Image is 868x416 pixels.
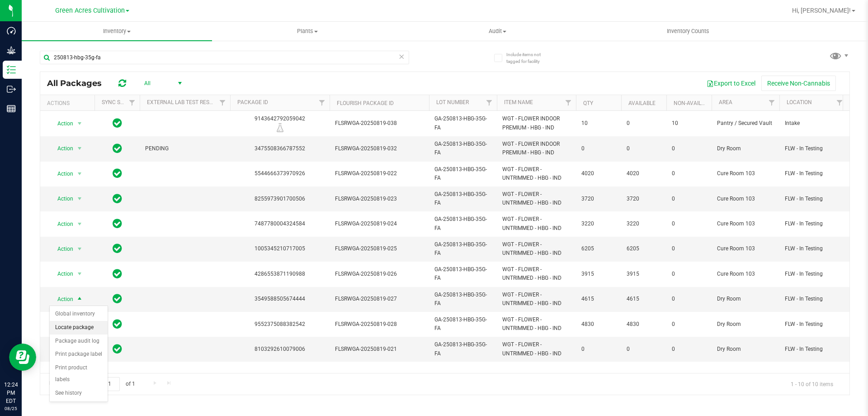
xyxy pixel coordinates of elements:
[785,295,842,303] span: FLW - In Testing
[717,295,774,303] span: Dry Room
[335,169,424,178] span: FLSRWGA-20250819-022
[627,244,661,253] span: 6205
[212,27,402,35] span: Plants
[113,167,122,180] span: In Sync
[581,195,616,203] span: 3720
[581,320,616,329] span: 4830
[9,344,36,371] iframe: Resource center
[229,295,331,303] div: 3549588505674444
[627,270,661,278] span: 3915
[787,99,812,105] a: Location
[672,345,706,354] span: 0
[717,144,774,153] span: Dry Room
[335,295,424,303] span: FLSRWGA-20250819-027
[581,295,616,303] span: 4615
[672,195,706,203] span: 0
[229,169,331,178] div: 5544666373970926
[717,195,774,203] span: Cure Room 103
[482,95,497,110] a: Filter
[581,220,616,228] span: 3220
[74,167,85,180] span: select
[434,316,491,333] span: GA-250813-HBG-35G-FA
[7,104,16,113] inline-svg: Reports
[434,190,491,207] span: GA-250813-HBG-35G-FA
[77,377,142,391] span: Page of 1
[502,165,571,182] span: WGT - FLOWER - UNTRIMMED - HBG - IND
[7,85,16,94] inline-svg: Outbound
[74,268,85,280] span: select
[47,78,111,88] span: All Packages
[113,142,122,155] span: In Sync
[49,192,74,205] span: Action
[335,270,424,278] span: FLSRWGA-20250819-026
[672,220,706,228] span: 0
[49,268,74,280] span: Action
[502,190,571,207] span: WGT - FLOWER - UNTRIMMED - HBG - IND
[335,195,424,203] span: FLSRWGA-20250819-023
[113,343,122,355] span: In Sync
[434,265,491,282] span: GA-250813-HBG-35G-FA
[47,100,91,106] div: Actions
[113,217,122,230] span: In Sync
[785,195,842,203] span: FLW - In Testing
[561,95,576,110] a: Filter
[113,192,122,205] span: In Sync
[785,220,842,228] span: FLW - In Testing
[719,99,732,105] a: Area
[125,95,140,110] a: Filter
[50,335,108,348] li: Package audit log
[50,387,108,400] li: See history
[761,76,836,91] button: Receive Non-Cannabis
[627,320,661,329] span: 4830
[229,123,331,132] div: R&D Lab Sample
[229,115,331,132] div: 9143642792059042
[672,144,706,153] span: 0
[50,321,108,335] li: Locate package
[785,169,842,178] span: FLW - In Testing
[434,340,491,358] span: GA-250813-HBG-35G-FA
[4,405,18,412] p: 08/25
[581,270,616,278] span: 3915
[49,293,74,306] span: Action
[785,345,842,354] span: FLW - In Testing
[672,244,706,253] span: 0
[627,119,661,128] span: 0
[74,192,85,205] span: select
[672,270,706,278] span: 0
[502,115,571,132] span: WGT - FLOWER INDOOR PREMIUM - HBG - IND
[785,320,842,329] span: FLW - In Testing
[402,22,593,41] a: Audit
[50,307,108,321] li: Global inventory
[49,117,74,130] span: Action
[581,244,616,253] span: 6205
[398,51,405,62] span: Clear
[832,95,847,110] a: Filter
[335,320,424,329] span: FLSRWGA-20250819-028
[717,270,774,278] span: Cure Room 103
[506,51,552,65] span: Include items not tagged for facility
[50,348,108,361] li: Print package label
[764,95,779,110] a: Filter
[655,27,722,35] span: Inventory Counts
[581,144,616,153] span: 0
[502,265,571,282] span: WGT - FLOWER - UNTRIMMED - HBG - IND
[335,119,424,128] span: FLSRWGA-20250819-038
[717,320,774,329] span: Dry Room
[628,100,656,106] a: Available
[229,270,331,278] div: 4286553871190988
[627,169,661,178] span: 4020
[717,220,774,228] span: Cure Room 103
[229,244,331,253] div: 1005345210717005
[113,318,122,330] span: In Sync
[104,377,120,391] input: 1
[7,46,16,55] inline-svg: Grow
[102,99,137,105] a: Sync Status
[7,65,16,74] inline-svg: Inventory
[337,100,394,106] a: Flourish Package ID
[147,99,218,105] a: External Lab Test Result
[581,169,616,178] span: 4020
[434,291,491,308] span: GA-250813-HBG-35G-FA
[229,144,331,153] div: 3475508366787552
[74,218,85,230] span: select
[215,95,230,110] a: Filter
